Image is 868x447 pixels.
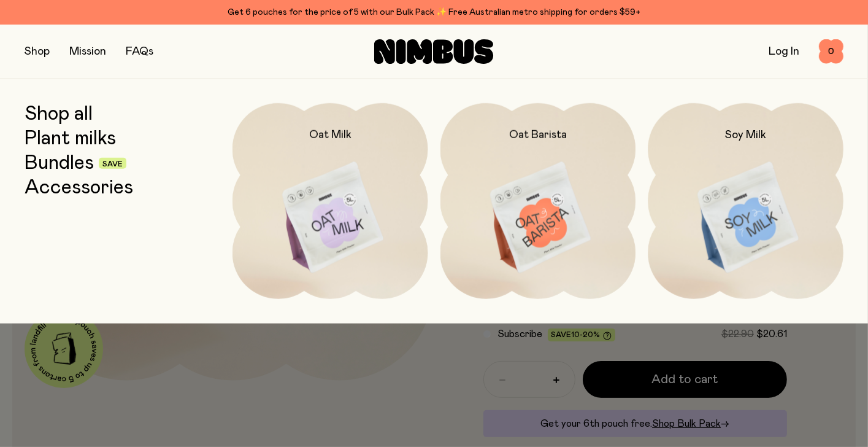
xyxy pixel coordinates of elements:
[819,39,843,64] button: 0
[232,103,428,299] a: Oat Milk
[25,177,133,199] a: Accessories
[648,103,843,299] a: Soy Milk
[25,128,116,150] a: Plant milks
[440,103,636,299] a: Oat Barista
[309,128,351,142] h2: Oat Milk
[25,152,94,174] a: Bundles
[25,103,93,125] a: Shop all
[509,128,567,142] h2: Oat Barista
[725,128,766,142] h2: Soy Milk
[126,46,153,57] a: FAQs
[102,160,123,168] span: Save
[69,46,106,57] a: Mission
[25,5,843,20] div: Get 6 pouches for the price of 5 with our Bulk Pack ✨ Free Australian metro shipping for orders $59+
[769,46,799,57] a: Log In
